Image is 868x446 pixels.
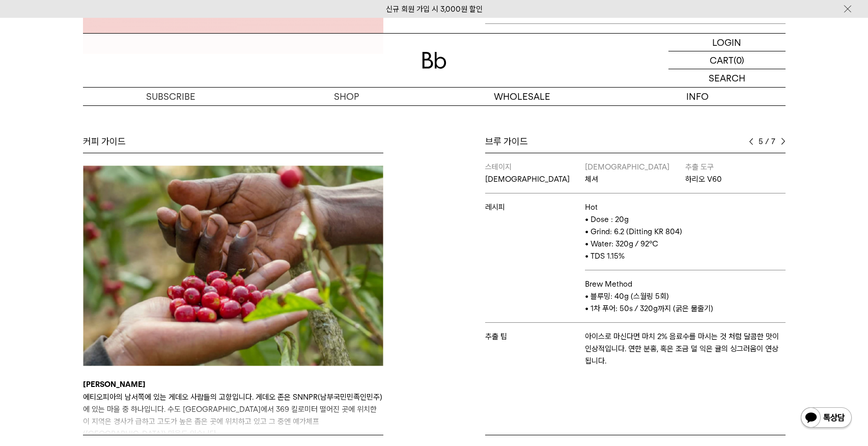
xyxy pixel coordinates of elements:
[259,88,434,105] a: SHOP
[585,302,785,315] p: • 1차 푸어: 50s / 320g까지 (굵은 물줄기)
[585,290,785,302] p: • 블루밍: 40g (스월링 5회)
[712,34,741,51] p: LOGIN
[485,162,512,172] span: 스테이지
[668,34,786,51] a: LOGIN
[485,330,585,343] p: 추출 팁
[585,250,785,262] p: • TDS 1.15%
[800,406,853,431] img: 카카오톡 채널 1:1 채팅 버튼
[585,162,669,172] span: [DEMOGRAPHIC_DATA]
[585,226,785,238] p: • Grind: 6.2 (Ditting KR 804)
[83,391,383,440] p: 에티오피아의 남서쪽에 있는 게데오 사람들의 고향입니다. 게데오 존은 SNNPR(남부국민민족인민주)에 있는 마을 중 하나입니다. 수도 [GEOGRAPHIC_DATA]에서 369...
[585,213,785,226] p: • Dose : 20g
[685,162,714,172] span: 추출 도구
[83,135,383,148] div: 커피 가이드
[585,278,785,290] p: Brew Method
[771,135,776,148] span: 7
[685,173,786,185] p: 하리오 V60
[710,51,734,69] p: CART
[83,165,383,366] img: BankoGotiti_170941.png
[485,135,786,148] div: 브루 가이드
[386,5,483,14] a: 신규 회원 가입 시 3,000원 할인
[585,201,785,213] p: Hot
[734,51,744,69] p: (0)
[610,88,786,105] p: INFO
[765,135,769,148] span: /
[585,238,785,250] p: • Water: 320g / 92°C
[668,51,786,69] a: CART (0)
[585,173,685,185] p: 체셔
[434,88,610,105] p: WHOLESALE
[709,69,745,87] p: SEARCH
[485,201,585,213] p: 레시피
[83,380,146,389] b: [PERSON_NAME]
[759,135,763,148] span: 5
[422,52,446,69] img: 로고
[83,88,259,105] a: SUBSCRIBE
[485,173,585,185] p: [DEMOGRAPHIC_DATA]
[585,330,785,367] p: 아이스로 마신다면 마치 2% 음료수를 마시는 것 처럼 달콤한 맛이 인상적입니다. 연한 분홍, 혹은 조금 덜 익은 귤의 싱그러움이 연상 됩니다.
